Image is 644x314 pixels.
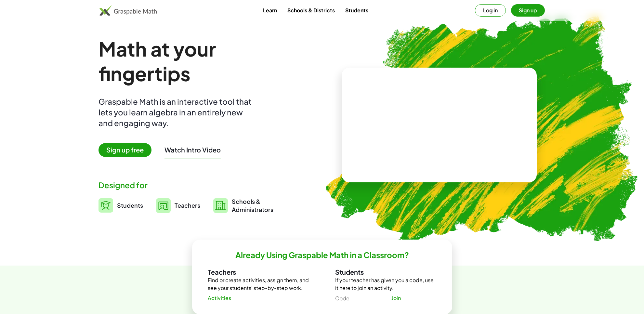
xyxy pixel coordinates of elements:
a: Students [340,4,374,16]
p: Find or create activities, assign them, and see your students' step-by-step work. [208,276,309,292]
a: Schools & Districts [282,4,340,16]
h3: Students [335,268,437,276]
video: What is this? This is dynamic math notation. Dynamic math notation plays a central role in how Gr... [390,101,488,150]
button: Watch Intro Video [164,146,221,154]
img: svg%3e [213,198,228,213]
h3: Teachers [208,268,309,276]
h2: Already Using Graspable Math in a Classroom? [235,250,409,260]
a: Students [99,197,143,214]
p: If your teacher has given you a code, use it here to join an activity. [335,276,437,292]
span: Teachers [175,202,200,209]
span: Join [391,295,401,302]
a: Schools &Administrators [213,197,273,214]
a: Join [386,292,407,304]
h1: Math at your fingertips [99,36,305,86]
img: svg%3e [156,198,171,213]
div: Graspable Math is an interactive tool that lets you learn algebra in an entirely new and engaging... [99,96,255,128]
span: Activities [208,295,231,302]
button: Log in [475,4,506,17]
button: Sign up [511,4,545,17]
span: Sign up free [99,143,151,157]
span: Schools & Administrators [232,197,273,214]
a: Teachers [156,197,200,214]
a: Learn [258,4,282,16]
img: svg%3e [99,198,113,213]
div: Designed for [99,180,312,190]
span: Students [117,202,143,209]
a: Activities [203,292,237,304]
